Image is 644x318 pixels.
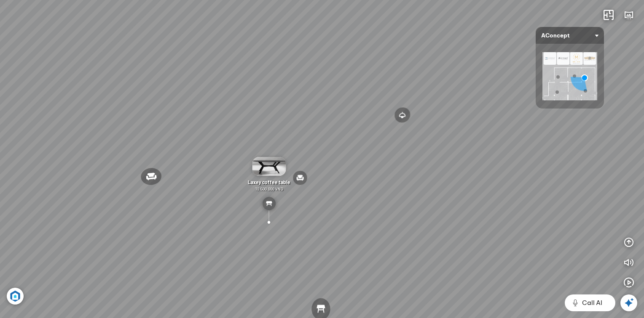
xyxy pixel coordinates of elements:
[248,179,290,185] span: Laxey coffee table
[262,197,276,210] img: table_YREKD739JCN6.svg
[252,157,286,176] img: B_n_cafe_Laxey_4XGWNAEYRY6G.gif
[7,288,24,305] img: Artboard_6_4x_1_F4RHW9YJWHU.jpg
[541,27,598,44] span: AConcept
[582,298,602,308] span: Call AI
[255,186,283,191] span: 10.500.000 VND
[542,52,597,100] img: AConcept_CTMHTJT2R6E4.png
[565,294,615,311] button: Call AI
